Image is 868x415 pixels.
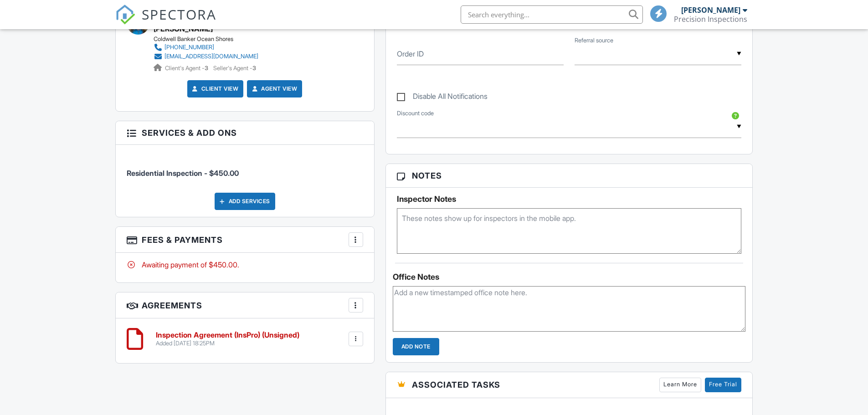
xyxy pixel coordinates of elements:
[116,121,374,145] h3: Services & Add ons
[154,36,266,43] div: Coldwell Banker Ocean Shores
[252,65,256,72] strong: 3
[190,84,239,93] a: Client View
[156,331,299,339] h6: Inspection Agreement (InsPro) (Unsigned)
[156,331,299,347] a: Inspection Agreement (InsPro) (Unsigned) Added [DATE] 18:25PM
[397,109,434,118] label: Discount code
[164,53,258,60] div: [EMAIL_ADDRESS][DOMAIN_NAME]
[127,260,363,270] div: Awaiting payment of $450.00.
[397,195,742,204] h5: Inspector Notes
[154,43,258,52] a: [PHONE_NUMBER]
[127,152,363,185] li: Service: Residential Inspection
[575,36,613,45] label: Referral source
[397,49,424,59] label: Order ID
[142,5,216,24] span: SPECTORA
[156,340,299,347] div: Added [DATE] 18:25PM
[115,5,135,25] img: The Best Home Inspection Software - Spectora
[397,92,488,103] label: Disable All Notifications
[127,169,239,178] span: Residential Inspection - $450.00
[164,44,214,51] div: [PHONE_NUMBER]
[115,12,216,31] a: SPECTORA
[412,379,500,391] span: Associated Tasks
[165,65,210,72] span: Client's Agent -
[705,378,741,392] a: Free Trial
[461,5,643,24] input: Search everything...
[393,338,439,355] input: Add Note
[213,65,256,72] span: Seller's Agent -
[681,5,740,15] div: [PERSON_NAME]
[215,193,275,210] div: Add Services
[116,292,374,318] h3: Agreements
[116,227,374,253] h3: Fees & Payments
[659,378,701,392] a: Learn More
[154,52,258,61] a: [EMAIL_ADDRESS][DOMAIN_NAME]
[205,65,208,72] strong: 3
[250,84,297,93] a: Agent View
[393,272,746,282] div: Office Notes
[674,15,747,24] div: Precision Inspections
[386,164,753,188] h3: Notes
